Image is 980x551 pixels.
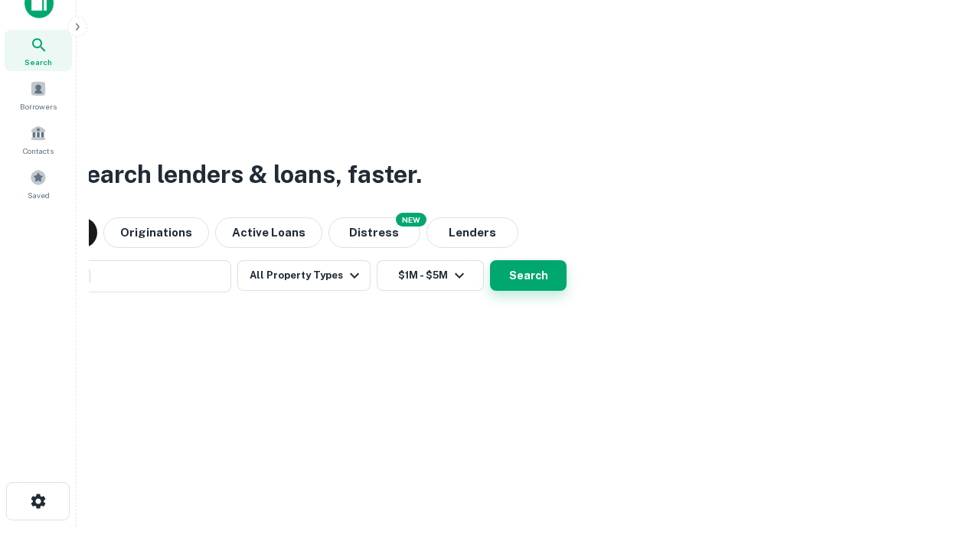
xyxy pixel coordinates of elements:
a: Contacts [5,119,72,160]
span: Contacts [23,145,54,157]
span: Borrowers [20,100,57,112]
a: Saved [5,163,72,204]
button: Search distressed loans with lien and other non-mortgage details. [328,217,420,248]
a: Borrowers [5,74,72,116]
button: Search [490,260,567,291]
span: Saved [28,189,50,201]
button: All Property Types [237,260,371,291]
button: Originations [103,217,209,248]
span: Search [24,56,52,68]
h3: Search lenders & loans, faster. [70,156,422,193]
a: Search [5,30,72,71]
button: Active Loans [215,217,322,248]
button: Lenders [426,217,518,248]
iframe: Chat Widget [903,429,980,502]
div: NEW [396,213,426,227]
button: $1M - $5M [377,260,484,291]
